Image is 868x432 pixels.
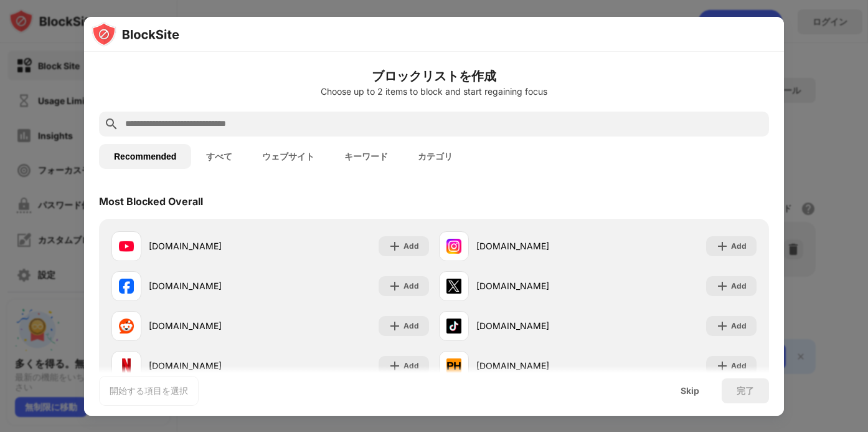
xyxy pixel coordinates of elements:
[191,144,247,169] button: すべて
[247,144,329,169] button: ウェブサイト
[476,359,598,372] div: [DOMAIN_NAME]
[446,239,461,254] img: favicons
[92,22,179,47] img: logo-blocksite.svg
[149,359,270,372] div: [DOMAIN_NAME]
[110,385,188,397] div: 開始する項目を選択
[119,358,134,373] img: favicons
[329,144,403,169] button: キーワード
[403,240,419,252] div: Add
[681,386,699,396] div: Skip
[149,279,270,292] div: [DOMAIN_NAME]
[403,144,468,169] button: カテゴリ
[403,280,419,292] div: Add
[731,240,747,252] div: Add
[476,239,598,252] div: [DOMAIN_NAME]
[99,195,203,208] div: Most Blocked Overall
[403,360,419,372] div: Add
[119,279,134,294] img: favicons
[731,320,747,332] div: Add
[731,360,747,372] div: Add
[731,280,747,292] div: Add
[476,319,598,332] div: [DOMAIN_NAME]
[99,144,191,169] button: Recommended
[446,279,461,294] img: favicons
[119,239,134,254] img: favicons
[104,117,119,132] img: search.svg
[737,386,754,396] div: 完了
[149,319,270,332] div: [DOMAIN_NAME]
[476,279,598,292] div: [DOMAIN_NAME]
[119,319,134,334] img: favicons
[403,320,419,332] div: Add
[99,67,769,85] h6: ブロックリストを作成
[99,87,769,97] div: Choose up to 2 items to block and start regaining focus
[446,319,461,334] img: favicons
[149,239,270,252] div: [DOMAIN_NAME]
[446,358,461,373] img: favicons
